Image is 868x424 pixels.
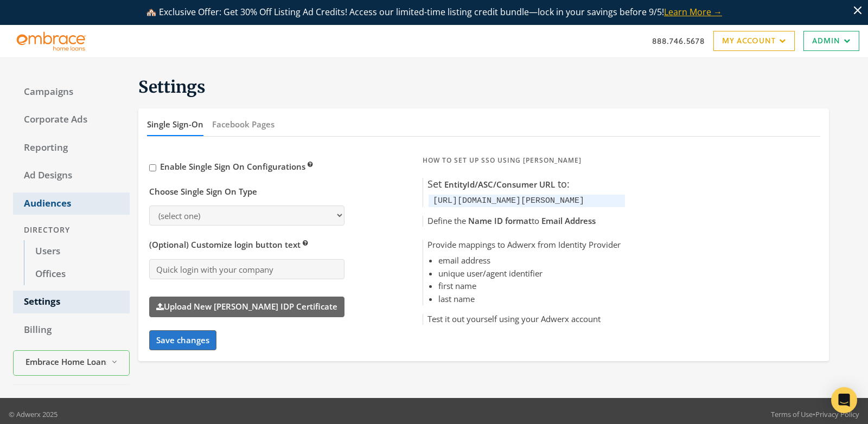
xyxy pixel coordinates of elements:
[433,196,584,205] code: [URL][DOMAIN_NAME][PERSON_NAME]
[815,409,859,419] a: Privacy Policy
[423,178,625,190] h5: Set to:
[831,387,857,413] div: Open Intercom Messenger
[13,192,130,215] a: Audiences
[13,350,130,376] button: Embrace Home Loans
[13,164,130,187] a: Ad Designs
[13,137,130,159] a: Reporting
[438,254,621,267] li: email address
[423,314,625,325] h5: Test it out yourself using your Adwerx account
[771,409,813,419] a: Terms of Use
[423,216,625,227] h5: Define the to
[652,35,705,47] a: 888.746.5678
[771,409,859,420] div: •
[149,297,344,317] label: Upload New [PERSON_NAME] IDP Certificate
[147,113,203,136] button: Single Sign-On
[160,161,313,172] span: Enable Single Sign On Configurations
[149,239,308,250] span: (Optional) Customize login button text
[24,263,130,286] a: Offices
[444,179,555,190] span: EntityId/ASC/Consumer URL
[438,280,621,292] li: first name
[713,31,795,51] a: My Account
[149,330,216,350] button: Save changes
[803,31,859,51] a: Admin
[25,356,107,368] span: Embrace Home Loans
[438,267,621,280] li: unique user/agent identifier
[423,240,625,250] h5: Provide mappings to Adwerx from Identity Provider
[138,76,206,97] span: Settings
[438,293,621,305] li: last name
[9,28,94,55] img: Adwerx
[423,156,625,165] h5: How to Set Up SSO Using [PERSON_NAME]
[13,319,130,342] a: Billing
[149,187,257,197] h5: Choose Single Sign On Type
[13,220,130,240] div: Directory
[13,108,130,131] a: Corporate Ads
[13,291,130,313] a: Settings
[13,81,130,104] a: Campaigns
[24,240,130,263] a: Users
[149,164,156,171] input: Enable Single Sign On Configurations
[212,113,275,136] button: Facebook Pages
[9,409,58,420] p: © Adwerx 2025
[468,215,532,226] span: Name ID format
[541,215,596,226] span: Email Address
